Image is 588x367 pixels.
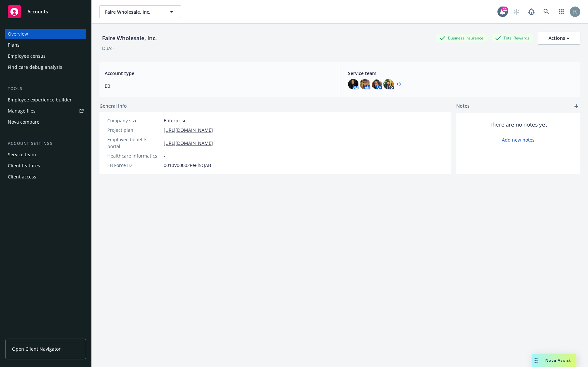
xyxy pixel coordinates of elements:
div: Account settings [5,140,86,147]
a: Nova compare [5,117,86,127]
span: Nova Assist [545,358,571,363]
button: Nova Assist [532,354,576,367]
span: 0010V00002Pe6l5QAB [164,162,211,169]
div: Actions [549,32,569,44]
a: Search [540,5,553,18]
a: Plans [5,40,86,50]
img: photo [360,79,370,89]
div: Client access [8,172,36,182]
button: Actions [538,32,580,45]
span: Open Client Navigator [12,345,61,352]
a: Accounts [5,3,86,21]
div: Tools [5,85,86,92]
div: Project plan [107,127,161,133]
a: Report a Bug [525,5,538,18]
div: Employee census [8,51,46,61]
div: Plans [8,40,20,50]
div: EB Force ID [107,162,161,169]
a: Client access [5,172,86,182]
span: General info [99,102,127,109]
a: Overview [5,29,86,39]
a: Switch app [555,5,568,18]
div: Business Insurance [436,34,487,42]
a: Add new notes [502,136,535,143]
a: Employee census [5,51,86,61]
div: Drag to move [532,354,540,367]
img: photo [383,79,394,89]
img: photo [371,79,382,89]
div: Overview [8,29,28,39]
div: Company size [107,117,161,124]
img: photo [570,7,580,17]
span: Service team [348,70,575,77]
div: Nova compare [8,117,39,127]
span: Account type [105,70,332,77]
span: There are no notes yet [490,121,547,129]
a: Start snowing [510,5,523,18]
a: Client features [5,161,86,171]
div: Faire Wholesale, Inc. [99,34,159,42]
button: Faire Wholesale, Inc. [99,5,181,18]
div: Employee benefits portal [107,136,161,150]
div: Service team [8,149,36,160]
div: Employee experience builder [8,95,72,105]
a: +3 [396,82,401,86]
span: Faire Wholesale, Inc. [105,8,161,15]
a: Manage files [5,106,86,116]
div: DBA: - [102,45,114,52]
div: Client features [8,161,40,171]
a: [URL][DOMAIN_NAME] [164,140,213,146]
div: 11 [502,7,508,12]
a: Service team [5,149,86,160]
div: Healthcare Informatics [107,152,161,159]
span: - [164,152,165,159]
span: Accounts [27,9,48,14]
span: EB [105,83,332,89]
span: Notes [456,102,470,110]
a: Employee experience builder [5,95,86,105]
div: Total Rewards [492,34,533,42]
a: add [572,102,580,110]
span: Enterprise [164,117,187,124]
a: [URL][DOMAIN_NAME] [164,127,213,133]
a: Find care debug analysis [5,62,86,72]
img: photo [348,79,358,89]
div: Manage files [8,106,36,116]
div: Find care debug analysis [8,62,62,72]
